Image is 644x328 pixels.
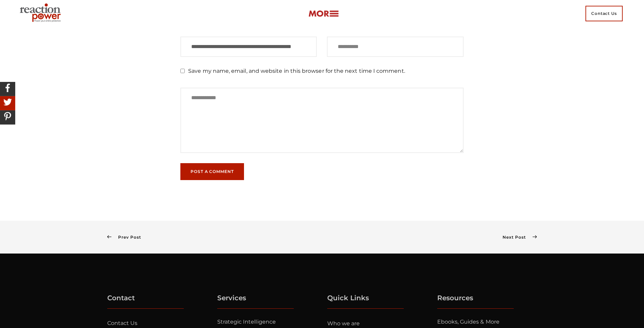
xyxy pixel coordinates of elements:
img: Executive Branding | Personal Branding Agency [17,1,66,26]
h5: Quick Links [327,294,404,309]
h5: Contact [107,294,184,309]
a: Next Post [503,235,537,240]
a: Contact Us [107,320,138,326]
img: Share On Twitter [2,96,14,108]
a: Prev Post [107,235,141,240]
img: more-btn.png [308,10,339,18]
h5: Services [217,294,294,309]
span: Next Post [503,235,532,240]
h5: Resources [437,294,514,309]
button: Post a Comment [180,163,244,180]
a: Strategic Intelligence [217,319,276,325]
a: Ebooks, Guides & More [437,319,499,325]
span: Prev Post [111,235,141,240]
a: Who we are [327,320,360,327]
img: Share On Pinterest [2,110,14,122]
img: Share On Facebook [2,82,14,94]
span: Post a Comment [191,170,234,174]
span: Contact Us [585,6,623,21]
